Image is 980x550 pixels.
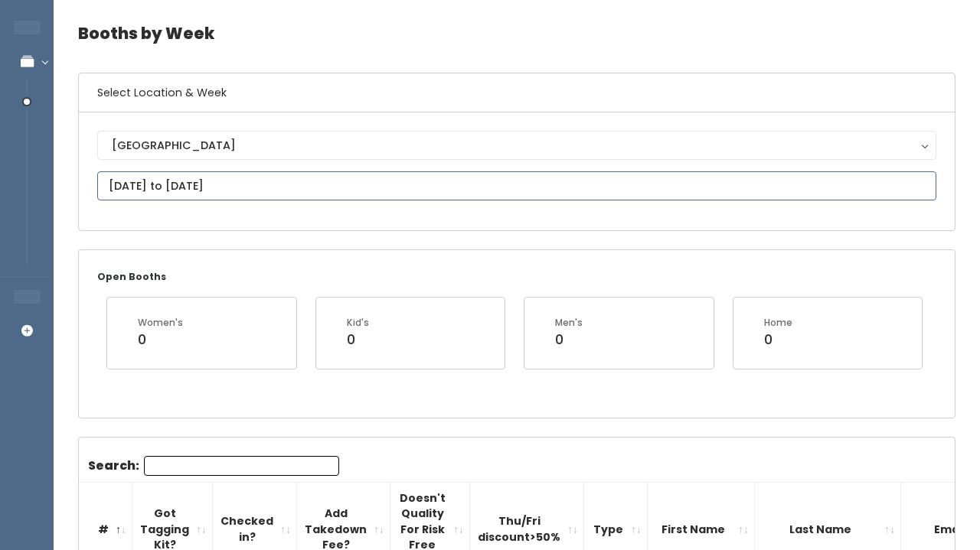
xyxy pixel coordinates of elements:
div: Home [764,316,792,330]
h4: Booths by Week [78,12,955,54]
input: August 23 - August 29, 2025 [97,171,936,200]
input: Search: [144,456,339,476]
small: Open Booths [97,270,166,283]
div: 0 [347,330,369,350]
div: Men's [555,316,583,330]
div: [GEOGRAPHIC_DATA] [112,137,922,154]
div: 0 [764,330,792,350]
button: [GEOGRAPHIC_DATA] [97,131,936,160]
label: Search: [88,456,339,476]
div: 0 [138,330,183,350]
div: 0 [555,330,583,350]
h6: Select Location & Week [79,73,955,112]
div: Kid's [347,316,369,330]
div: Women's [138,316,183,330]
